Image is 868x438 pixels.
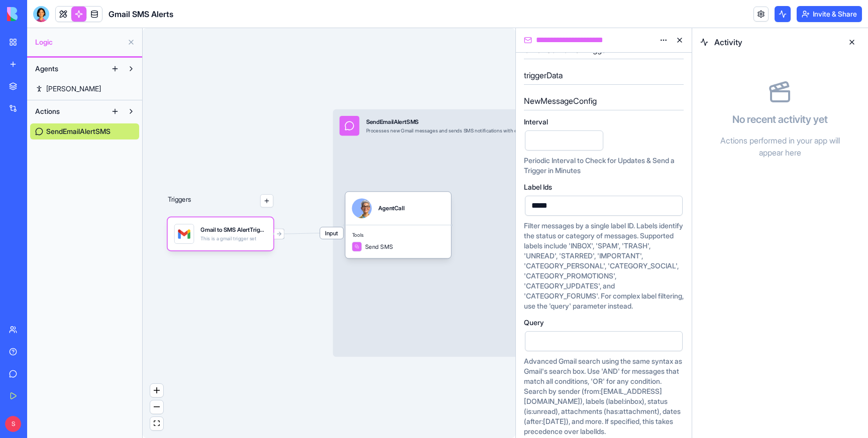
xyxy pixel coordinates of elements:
div: Periodic Interval to Check for Updates & Send a Trigger in Minutes [524,156,684,176]
h5: NewMessageConfig [524,95,684,107]
span: Activity [714,36,838,48]
span: Interval [524,118,548,125]
span: Gmail SMS Alerts [108,8,173,20]
div: SendEmailAlertSMS [366,117,613,125]
div: Gmail to SMS AlertTriggerThis is a gmail trigger set [168,217,274,250]
span: Tools [352,232,445,238]
span: S [5,416,21,432]
span: Actions [35,106,60,116]
span: Query [524,319,544,326]
div: Filter messages by a single label ID. Labels identify the status or category of messages. Support... [524,221,684,311]
span: Input [320,227,343,239]
span: Send SMS [365,242,393,250]
div: AgentCall [378,204,404,212]
span: Logic [35,37,123,47]
img: logo [7,7,69,21]
button: Agents [30,61,107,77]
div: Gmail to SMS AlertTrigger [200,226,267,234]
h4: No recent activity yet [732,112,828,126]
a: SendEmailAlertSMS [30,123,139,139]
span: Agents [35,64,58,74]
div: AgentCallToolsSend SMS [345,192,451,258]
button: Actions [30,103,107,119]
div: InputSendEmailAlertSMSProcesses new Gmail messages and sends SMS notifications with email details... [333,109,666,357]
span: [PERSON_NAME] [46,84,101,94]
span: SendEmailAlertSMS [46,126,111,136]
a: [PERSON_NAME] [30,81,139,97]
button: Invite & Share [797,6,862,22]
span: Label Ids [524,184,552,191]
button: fit view [150,417,163,430]
p: Actions performed in your app will appear here [716,134,844,159]
button: zoom in [150,384,163,397]
p: Triggers [168,194,191,207]
div: This is a gmail trigger set [200,235,267,242]
div: Processes new Gmail messages and sends SMS notifications with email details to the specified phon... [366,127,613,134]
button: zoom out [150,400,163,414]
h5: triggerData [524,69,684,81]
div: Triggers [168,168,274,251]
g: Edge from 689e2e7d41a2d4bcb17d4ff8 to 689e2e79b4e5b1b4b59fb184 [275,233,332,234]
div: Advanced Gmail search using the same syntax as Gmail's search box. Use 'AND' for messages that ma... [524,356,684,436]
